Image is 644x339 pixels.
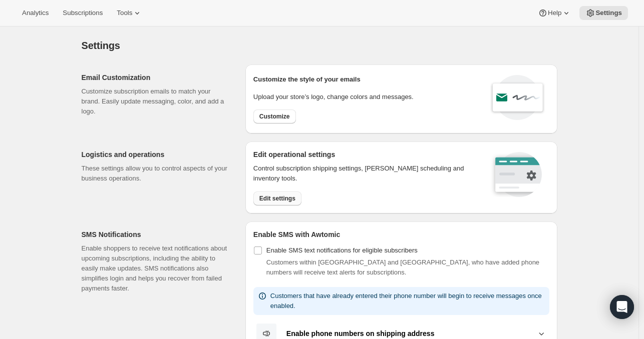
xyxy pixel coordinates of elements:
button: Settings [579,6,628,20]
button: Help [532,6,577,20]
span: Settings [82,40,120,51]
span: Help [548,9,561,17]
button: Analytics [16,6,55,20]
div: Open Intercom Messenger [610,295,634,319]
p: These settings allow you to control aspects of your business operations. [82,163,229,183]
span: Settings [595,9,622,17]
p: Customers that have already entered their phone number will begin to receive messages once enabled. [270,291,545,311]
p: Control subscription shipping settings, [PERSON_NAME] scheduling and inventory tools. [253,163,477,183]
button: Customize [253,109,296,123]
button: Edit settings [253,191,301,205]
span: Tools [117,9,132,17]
p: Enable shoppers to receive text notifications about upcoming subscriptions, including the ability... [82,243,229,293]
span: Subscriptions [63,9,103,17]
h2: Enable SMS with Awtomic [253,229,549,239]
h2: Logistics and operations [82,149,229,159]
button: Tools [111,6,148,20]
span: Customize [259,112,290,120]
p: Customize the style of your emails [253,74,361,84]
b: Enable phone numbers on shipping address [286,329,435,337]
p: Customize subscription emails to match your brand. Easily update messaging, color, and add a logo. [82,86,229,116]
h2: Edit operational settings [253,149,477,159]
span: Edit settings [259,194,295,202]
button: Subscriptions [57,6,109,20]
h2: SMS Notifications [82,229,229,239]
p: Upload your store’s logo, change colors and messages. [253,92,414,102]
h2: Email Customization [82,72,229,82]
span: Analytics [22,9,49,17]
span: Customers within [GEOGRAPHIC_DATA] and [GEOGRAPHIC_DATA], who have added phone numbers will recei... [266,258,539,276]
span: Enable SMS text notifications for eligible subscribers [266,246,418,254]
